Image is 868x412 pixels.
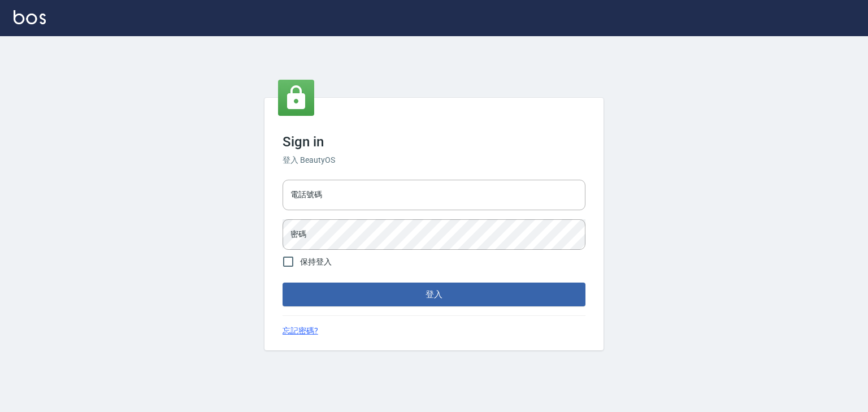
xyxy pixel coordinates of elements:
h3: Sign in [283,134,585,150]
img: Logo [14,10,46,24]
a: 忘記密碼? [283,325,318,337]
h6: 登入 BeautyOS [283,154,585,166]
span: 保持登入 [300,256,332,268]
button: 登入 [283,283,585,306]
